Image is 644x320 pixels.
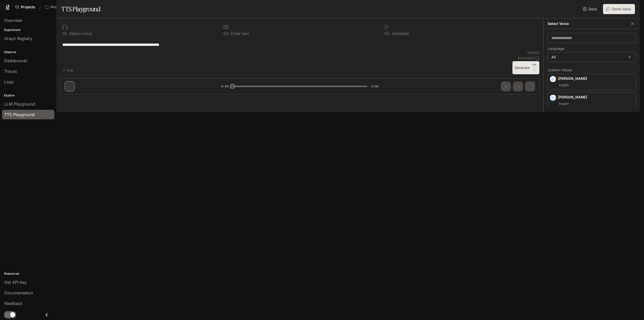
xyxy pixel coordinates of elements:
p: Language [548,47,564,50]
p: Enter text [230,31,249,35]
div: All [548,52,636,62]
p: [PERSON_NAME] [558,76,634,81]
p: Generate [391,31,409,35]
div: / [37,5,43,10]
a: Docs [582,4,599,14]
p: 0 1 . [62,31,68,35]
p: Custom Voices [548,68,636,72]
button: Clone Voice [603,4,635,14]
span: English [558,82,570,88]
span: Projects [21,5,35,9]
span: English [558,101,570,107]
p: 0 2 . [223,31,230,35]
p: ⏎ [532,63,537,72]
p: $ 0.000640 [518,56,534,60]
a: Go to projects [13,2,37,12]
p: CTRL + [532,63,537,69]
button: GenerateCTRL +⏎ [512,61,539,74]
p: Select voice [68,31,92,35]
button: Open workspace menu [43,2,87,12]
h1: TTS Playground [61,4,100,14]
p: [PERSON_NAME] [558,95,634,100]
button: Hide [60,66,76,74]
p: 0 3 . [384,31,391,35]
p: Project Atlas (NBCU) Multi-Agent [51,5,79,9]
p: 64 / 1000 [527,51,539,55]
